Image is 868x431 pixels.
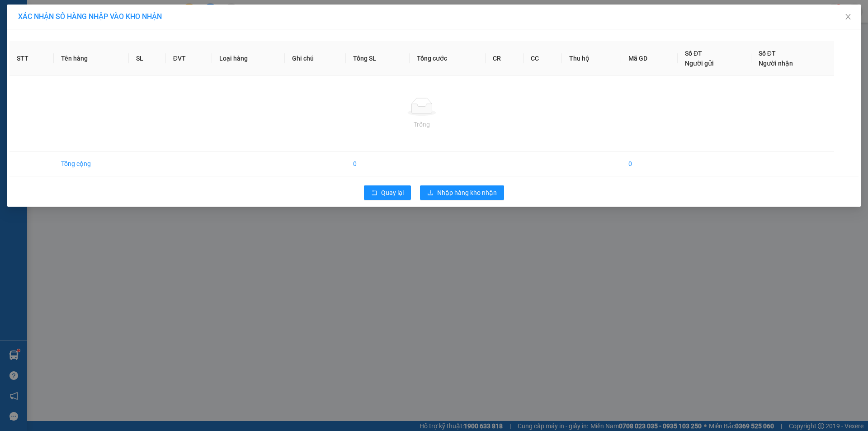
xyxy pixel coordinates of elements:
span: Số ĐT [685,50,702,57]
span: rollback [371,189,377,197]
th: STT [9,41,54,76]
th: Loại hàng [212,41,285,76]
th: CC [524,41,562,76]
b: Công Ty xe khách HIỆP THÀNH [28,7,104,62]
div: Trống [17,119,827,129]
th: Mã GD [621,41,678,76]
th: Tên hàng [54,41,129,76]
span: Người gửi [685,60,714,67]
th: Ghi chú [285,41,346,76]
h2: VP Nhận: Tản Đà [47,65,218,122]
th: CR [486,41,524,76]
td: 0 [621,152,678,176]
span: download [427,189,434,197]
span: XÁC NHẬN SỐ HÀNG NHẬP VÀO KHO NHẬN [18,12,162,21]
button: downloadNhập hàng kho nhận [420,185,504,200]
th: Tổng SL [346,41,410,76]
button: rollbackQuay lại [364,185,411,200]
span: close [844,13,852,20]
th: Thu hộ [562,41,621,76]
th: ĐVT [166,41,212,76]
span: Người nhận [759,60,793,67]
span: Nhập hàng kho nhận [437,188,497,198]
td: 0 [346,152,410,176]
h2: TC1109250162 [5,65,73,80]
span: Quay lại [381,188,404,198]
b: [DOMAIN_NAME] [121,7,218,22]
td: Tổng cộng [54,152,129,176]
span: Số ĐT [759,50,776,57]
th: Tổng cước [410,41,486,76]
th: SL [129,41,165,76]
button: Close [835,5,861,30]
